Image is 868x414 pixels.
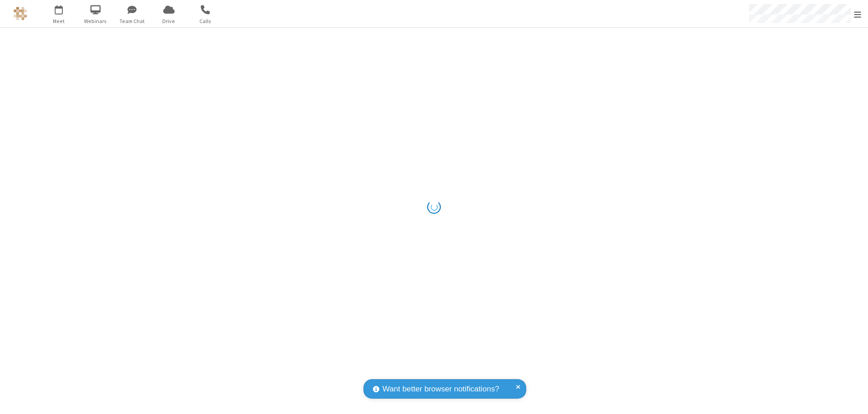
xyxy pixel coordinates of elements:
[14,7,27,20] img: QA Selenium DO NOT DELETE OR CHANGE
[115,17,149,25] span: Team Chat
[152,17,186,25] span: Drive
[79,17,113,25] span: Webinars
[42,17,76,25] span: Meet
[189,17,222,25] span: Calls
[382,383,499,395] span: Want better browser notifications?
